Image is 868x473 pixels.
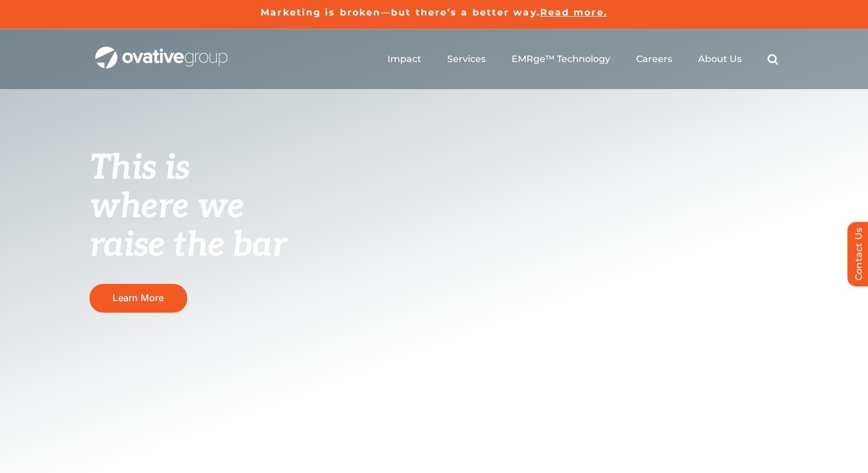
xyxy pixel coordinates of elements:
a: About Us [698,53,742,65]
a: EMRge™ Technology [511,53,610,65]
a: Marketing is broken—but there’s a better way. [261,7,540,18]
a: Careers [636,53,672,65]
a: Learn More [90,284,187,312]
span: This is [90,148,189,189]
a: Search [768,53,778,65]
a: Impact [387,53,421,65]
a: Services [447,53,486,65]
a: OG_Full_horizontal_WHT [95,45,227,56]
span: Learn More [113,293,164,303]
span: where we raise the bar [90,186,286,266]
nav: Menu [387,41,778,78]
a: Read more. [540,7,607,18]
